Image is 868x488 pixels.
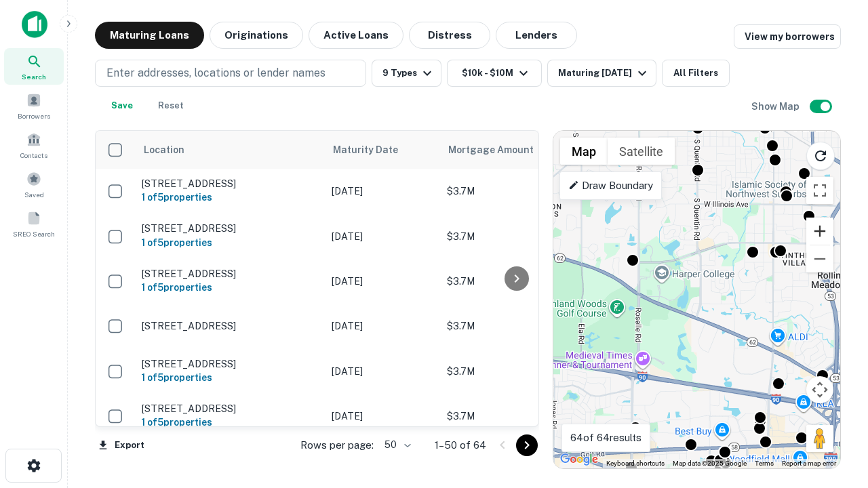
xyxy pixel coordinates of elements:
button: Export [95,435,148,455]
th: Location [135,131,325,169]
p: [DATE] [332,184,433,199]
p: Enter addresses, locations or lender names [106,65,325,81]
button: Toggle fullscreen view [806,177,833,204]
button: 9 Types [372,60,441,87]
span: SREO Search [13,228,55,239]
a: Open this area in Google Maps (opens a new window) [557,451,601,468]
p: $3.7M [447,229,583,244]
a: Search [4,48,64,85]
a: Terms (opens in new tab) [755,460,774,467]
button: Save your search to get updates of matches that match your search criteria. [100,92,144,119]
h6: Show Map [751,99,802,114]
a: SREO Search [4,205,64,242]
p: [STREET_ADDRESS] [142,358,318,370]
p: 1–50 of 64 [435,437,486,453]
th: Mortgage Amount [440,131,589,169]
iframe: Chat Widget [800,336,868,401]
p: [DATE] [332,364,433,379]
p: [STREET_ADDRESS] [142,178,318,190]
p: Rows per page: [300,437,374,453]
button: Drag Pegman onto the map to open Street View [806,425,833,452]
p: [STREET_ADDRESS] [142,222,318,235]
button: $10k - $10M [447,60,542,87]
button: Enter addresses, locations or lender names [95,60,366,87]
th: Maturity Date [325,131,440,169]
button: Zoom out [806,245,833,272]
p: $3.7M [447,184,583,199]
a: Borrowers [4,87,64,124]
p: [DATE] [332,319,433,333]
button: Reload search area [806,142,835,170]
button: Distress [409,22,490,49]
button: Go to next page [516,434,538,456]
div: 0 0 [553,131,840,468]
button: Lenders [496,22,577,49]
p: [STREET_ADDRESS] [142,320,318,332]
p: [DATE] [332,274,433,289]
button: Maturing [DATE] [547,60,656,87]
h6: 1 of 5 properties [142,235,318,250]
img: capitalize-icon.png [22,11,47,38]
p: $3.7M [447,319,583,333]
button: Maturing Loans [95,22,204,49]
p: [STREET_ADDRESS] [142,268,318,280]
p: [DATE] [332,409,433,424]
p: [DATE] [332,229,433,244]
span: Mortgage Amount [448,142,551,158]
span: Map data ©2025 Google [673,460,747,467]
h6: 1 of 5 properties [142,370,318,385]
a: Saved [4,166,64,203]
button: Reset [149,92,193,119]
div: Maturing [DATE] [558,65,650,81]
p: $3.7M [447,409,583,424]
span: Contacts [20,150,47,161]
p: 64 of 64 results [570,430,642,446]
button: All Filters [662,60,730,87]
span: Borrowers [18,110,50,121]
span: Maturity Date [333,142,416,158]
p: $3.7M [447,274,583,289]
button: Show satellite imagery [608,138,675,165]
span: Search [22,71,46,82]
h6: 1 of 5 properties [142,415,318,430]
button: Show street map [560,138,608,165]
p: Draw Boundary [568,178,653,194]
h6: 1 of 5 properties [142,280,318,295]
p: [STREET_ADDRESS] [142,403,318,415]
h6: 1 of 5 properties [142,190,318,205]
span: Saved [24,189,44,200]
a: View my borrowers [734,24,841,49]
a: Contacts [4,127,64,163]
div: 50 [379,435,413,455]
button: Keyboard shortcuts [606,459,665,468]
p: $3.7M [447,364,583,379]
img: Google [557,451,601,468]
span: Location [143,142,184,158]
button: Active Loans [309,22,403,49]
button: Originations [210,22,303,49]
button: Zoom in [806,218,833,245]
a: Report a map error [782,460,836,467]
